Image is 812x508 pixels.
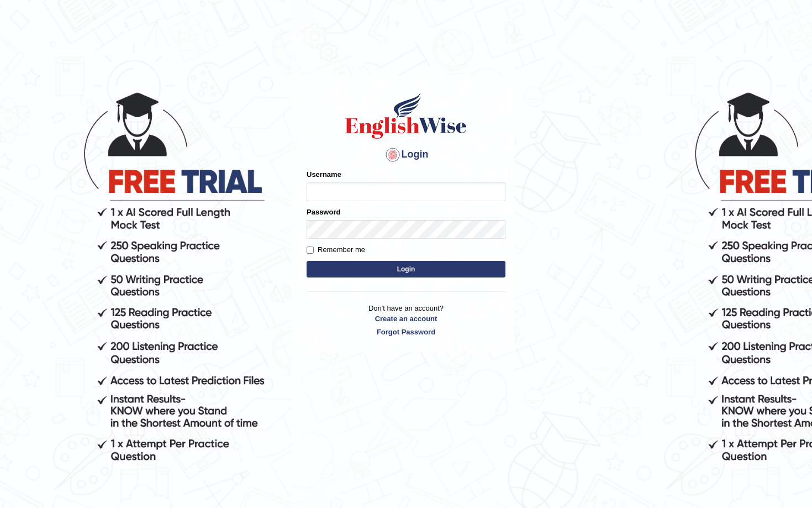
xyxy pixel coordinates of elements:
label: Password [307,207,340,217]
p: Don't have an account? [307,303,505,337]
input: Remember me [307,247,314,254]
label: Username [307,169,341,180]
a: Forgot Password [307,327,505,337]
label: Remember me [307,244,365,255]
img: Logo of English Wise sign in for intelligent practice with AI [343,91,469,140]
button: Login [307,261,505,277]
a: Create an account [307,313,505,324]
h4: Login [307,146,505,164]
